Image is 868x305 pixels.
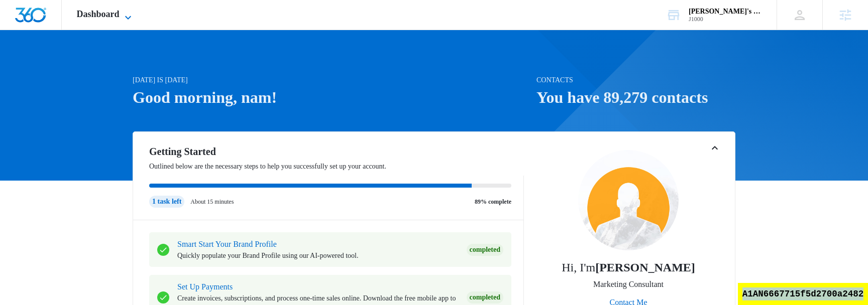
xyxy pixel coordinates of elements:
p: Hi, I'm [562,258,695,276]
p: [DATE] is [DATE] [133,75,530,85]
p: Marketing Consultant [593,278,664,290]
div: account id [689,16,762,23]
h2: Getting Started [149,144,524,159]
h1: Good morning, nam! [133,85,530,109]
img: tiago freire [578,150,679,250]
div: Completed [467,291,503,303]
h1: You have 89,279 contacts [536,85,735,109]
div: A1AN6667715f5d2700a2482 [738,283,868,305]
button: Toggle Collapse [709,142,721,154]
p: Contacts [536,75,735,85]
p: Quickly populate your Brand Profile using our AI-powered tool. [177,250,459,261]
a: Smart Start Your Brand Profile [177,240,277,248]
p: Outlined below are the necessary steps to help you successfully set up your account. [149,161,524,172]
div: 1 task left [149,196,184,208]
p: 89% complete [475,197,511,206]
a: Set Up Payments [177,282,233,291]
span: Dashboard [77,9,120,20]
strong: [PERSON_NAME] [595,261,695,274]
div: account name [689,8,762,16]
div: Completed [467,244,503,256]
p: About 15 minutes [190,197,234,206]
